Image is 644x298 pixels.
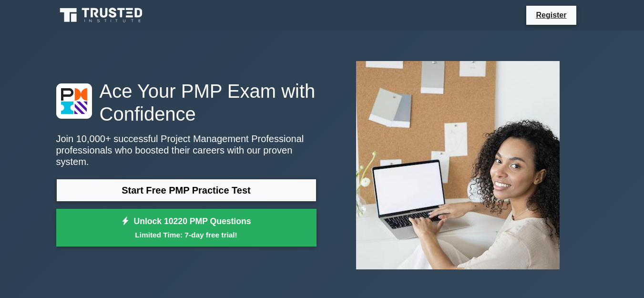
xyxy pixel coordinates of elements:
[56,179,317,202] a: Start Free PMP Practice Test
[68,229,305,240] small: Limited Time: 7-day free trial!
[56,80,317,125] h1: Ace Your PMP Exam with Confidence
[530,9,572,21] a: Register
[56,209,317,247] a: Unlock 10220 PMP QuestionsLimited Time: 7-day free trial!
[56,133,317,167] p: Join 10,000+ successful Project Management Professional professionals who boosted their careers w...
